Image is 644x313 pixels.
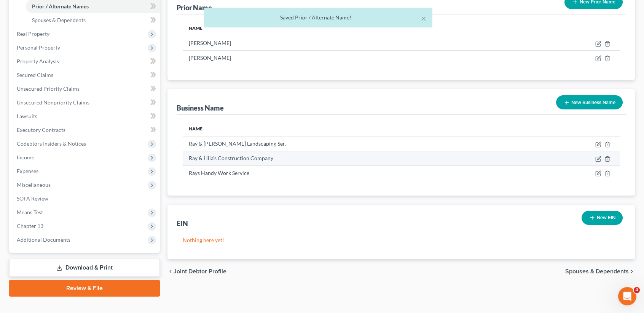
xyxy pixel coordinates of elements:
a: Unsecured Nonpriority Claims [11,96,160,109]
span: Lawsuits [17,113,37,119]
td: [PERSON_NAME] [183,36,463,50]
button: New EIN [582,211,623,225]
td: Ray & [PERSON_NAME] Landscaping Ser. [183,136,524,151]
td: [PERSON_NAME] [183,50,463,65]
a: Lawsuits [11,109,160,123]
div: Saved Prior / Alternate Name! [210,14,426,21]
span: Codebtors Insiders & Notices [17,140,86,147]
button: chevron_left Joint Debtor Profile [167,268,226,274]
div: EIN [177,219,188,228]
a: Download & Print [9,259,160,277]
p: Nothing here yet! [183,236,620,244]
span: Chapter 13 [17,223,43,229]
span: Spouses & Dependents [565,268,629,274]
td: Ray & Lilia's Construction Company [183,151,524,165]
span: Expenses [17,168,38,174]
span: Real Property [17,30,49,37]
span: Miscellaneous [17,181,51,188]
span: Prior / Alternate Names [32,3,89,10]
a: Review & File [9,280,160,297]
span: Executory Contracts [17,127,65,133]
span: Additional Documents [17,236,70,243]
button: × [421,14,426,23]
a: Property Analysis [11,55,160,68]
a: Unsecured Priority Claims [11,82,160,96]
button: Spouses & Dependents chevron_right [565,268,635,274]
i: chevron_left [167,268,174,274]
div: Business Name [177,103,224,112]
span: SOFA Review [17,195,48,202]
span: 4 [634,287,640,293]
span: Property Analysis [17,58,59,64]
span: Income [17,154,34,161]
span: Unsecured Priority Claims [17,85,80,92]
a: Secured Claims [11,68,160,82]
iframe: Intercom live chat [618,287,636,305]
button: New Business Name [556,95,623,109]
div: Prior Name [177,3,212,12]
th: Name [183,121,524,136]
a: SOFA Review [11,192,160,205]
td: Rays Handy Work Service [183,166,524,180]
a: Executory Contracts [11,123,160,137]
span: Means Test [17,209,43,215]
span: Secured Claims [17,72,53,78]
span: Joint Debtor Profile [174,268,226,274]
span: Unsecured Nonpriority Claims [17,99,89,106]
i: chevron_right [629,268,635,274]
span: Personal Property [17,44,60,51]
